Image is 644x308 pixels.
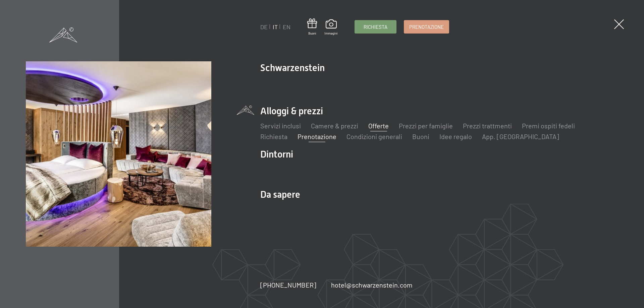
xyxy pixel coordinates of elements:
a: Camere & prezzi [311,122,358,130]
span: Immagini [324,31,338,36]
a: Prenotazione [404,20,449,33]
a: DE [260,23,268,30]
a: Servizi inclusi [260,122,301,130]
span: Buoni [307,31,317,36]
a: Idee regalo [439,132,472,140]
a: Immagini [324,19,338,36]
a: Buoni [307,18,317,36]
a: Premi ospiti fedeli [522,122,575,130]
a: App. [GEOGRAPHIC_DATA] [482,132,559,140]
span: Prenotazione [409,23,444,30]
a: hotel@schwarzenstein.com [331,280,413,290]
a: [PHONE_NUMBER] [260,280,316,290]
a: Offerte [368,122,389,130]
span: Richiesta [364,23,387,30]
a: Buoni [412,132,429,140]
a: Prezzi trattmenti [463,122,512,130]
a: Condizioni generali [346,132,402,140]
a: Richiesta [260,132,287,140]
a: Prenotazione [298,132,336,140]
a: EN [283,23,290,30]
a: Richiesta [355,20,396,33]
a: IT [273,23,278,30]
span: [PHONE_NUMBER] [260,281,316,289]
a: Prezzi per famiglie [399,122,453,130]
